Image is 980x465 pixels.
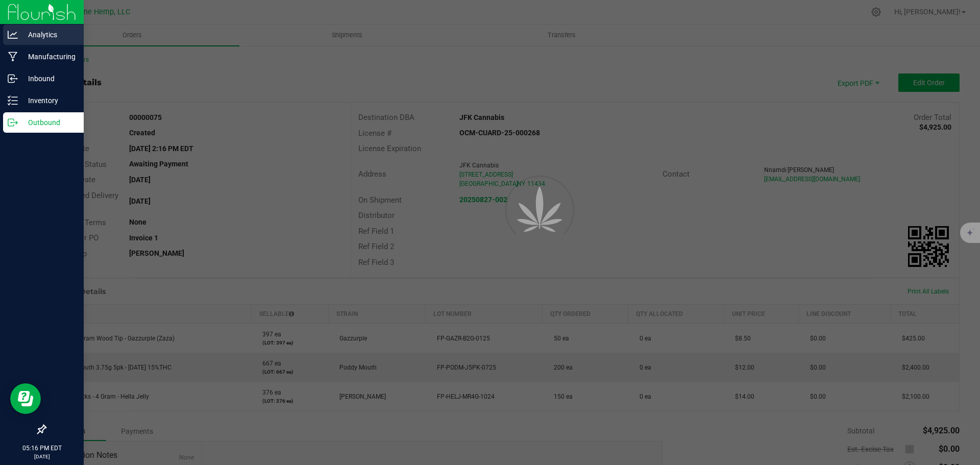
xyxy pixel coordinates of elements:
[8,74,18,84] inline-svg: Inbound
[18,72,79,85] p: Inbound
[5,444,79,453] p: 05:16 PM EDT
[8,30,18,40] inline-svg: Analytics
[10,383,41,414] iframe: Resource center
[18,116,79,129] p: Outbound
[18,94,79,107] p: Inventory
[18,51,79,63] p: Manufacturing
[5,453,79,460] p: [DATE]
[8,117,18,128] inline-svg: Outbound
[18,29,79,41] p: Analytics
[8,95,18,106] inline-svg: Inventory
[8,52,18,62] inline-svg: Manufacturing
